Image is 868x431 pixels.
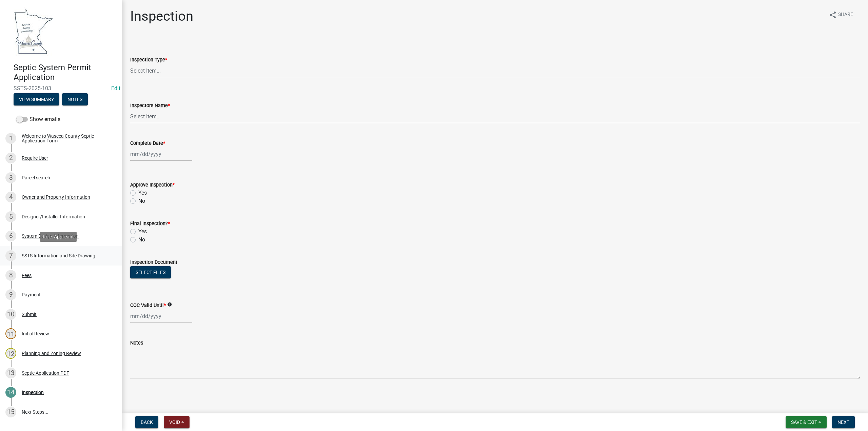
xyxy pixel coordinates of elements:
div: 13 [5,368,16,378]
div: Initial Review [22,331,49,336]
span: Void [169,419,180,425]
div: Septic Application PDF [22,371,69,375]
button: Notes [62,93,88,105]
div: 9 [5,289,16,300]
i: info [167,302,172,307]
label: Complete Date [130,141,165,146]
div: Designer/Installer Information [22,214,85,219]
div: 12 [5,348,16,359]
div: SSTS Information and Site Drawing [22,253,95,258]
button: Void [164,416,190,428]
label: Final Inspection? [130,221,170,226]
div: Fees [22,273,32,278]
div: 8 [5,270,16,281]
label: No [138,236,145,244]
div: 14 [5,387,16,398]
wm-modal-confirm: Summary [14,97,59,102]
div: 3 [5,172,16,183]
span: Back [141,419,153,425]
div: Payment [22,292,41,297]
div: Submit [22,312,37,317]
wm-modal-confirm: Edit Application Number [111,85,120,92]
div: Planning and Zoning Review [22,351,81,356]
button: Back [135,416,158,428]
input: mm/dd/yyyy [130,147,192,161]
h4: Septic System Permit Application [14,63,117,82]
wm-modal-confirm: Notes [62,97,88,102]
i: share [829,11,837,19]
div: 2 [5,153,16,163]
label: Inspectors Name [130,103,170,108]
label: Notes [130,341,143,346]
div: 1 [5,133,16,144]
div: 11 [5,328,16,339]
div: System Design Information [22,234,79,238]
label: Approve Inspection [130,183,175,188]
label: Yes [138,189,147,197]
span: Save & Exit [791,419,817,425]
label: Inspection Type [130,58,167,62]
div: 15 [5,407,16,417]
span: Next [837,419,849,425]
img: Waseca County, Minnesota [14,7,54,56]
input: mm/dd/yyyy [130,309,192,323]
label: Inspection Document [130,260,177,265]
div: Role: Applicant [40,232,77,242]
label: COC Valid Until [130,303,166,308]
a: Edit [111,85,120,92]
label: No [138,197,145,205]
div: Owner and Property Information [22,195,90,199]
label: Show emails [16,115,60,123]
label: Yes [138,228,147,236]
div: 10 [5,309,16,320]
button: Save & Exit [786,416,827,428]
div: 7 [5,250,16,261]
button: shareShare [823,8,859,21]
button: View Summary [14,93,59,105]
span: Share [838,11,853,19]
div: 6 [5,231,16,241]
div: Require User [22,156,48,160]
button: Next [832,416,855,428]
div: Inspection [22,390,44,395]
div: 4 [5,192,16,202]
div: Welcome to Waseca County Septic Application Form [22,134,111,143]
div: 5 [5,211,16,222]
span: SSTS-2025-103 [14,85,108,92]
div: Parcel search [22,175,50,180]
h1: Inspection [130,8,193,24]
button: Select files [130,266,171,278]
